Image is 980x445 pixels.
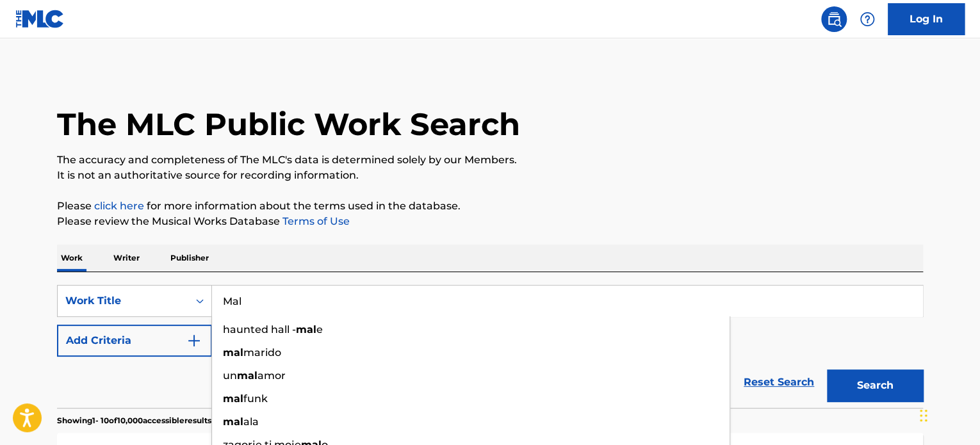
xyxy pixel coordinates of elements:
strong: mal [223,392,243,405]
form: Search Form [57,285,923,408]
img: 9d2ae6d4665cec9f34b9.svg [186,333,202,348]
a: Public Search [821,6,847,32]
span: haunted hall - [223,323,296,336]
h1: The MLC Public Work Search [57,105,520,143]
p: Showing 1 - 10 of 10,000 accessible results (Total 222,101 ) [57,415,265,426]
span: un [223,369,237,382]
p: Writer [110,245,143,271]
img: help [860,12,875,27]
div: Help [854,6,880,32]
a: Reset Search [737,368,821,396]
span: e [316,323,323,336]
img: MLC Logo [15,10,65,28]
strong: mal [237,369,257,382]
strong: mal [223,416,243,428]
strong: mal [296,323,316,336]
span: amor [257,369,286,382]
span: ala [243,416,259,428]
p: Work [57,245,86,271]
p: The accuracy and completeness of The MLC's data is determined solely by our Members. [57,152,923,168]
p: Publisher [167,245,213,271]
iframe: Chat Widget [916,384,980,445]
img: search [826,12,842,27]
p: Please review the Musical Works Database [57,214,923,229]
button: Search [827,369,923,401]
button: Add Criteria [57,325,212,357]
a: click here [94,200,144,212]
p: Please for more information about the terms used in the database. [57,198,923,214]
span: funk [243,392,268,405]
strong: mal [223,346,243,359]
a: Log In [888,3,965,35]
p: It is not an authoritative source for recording information. [57,168,923,183]
span: marido [243,346,281,359]
div: Work Title [65,293,181,309]
a: Terms of Use [280,215,350,227]
div: Drag [920,396,927,435]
